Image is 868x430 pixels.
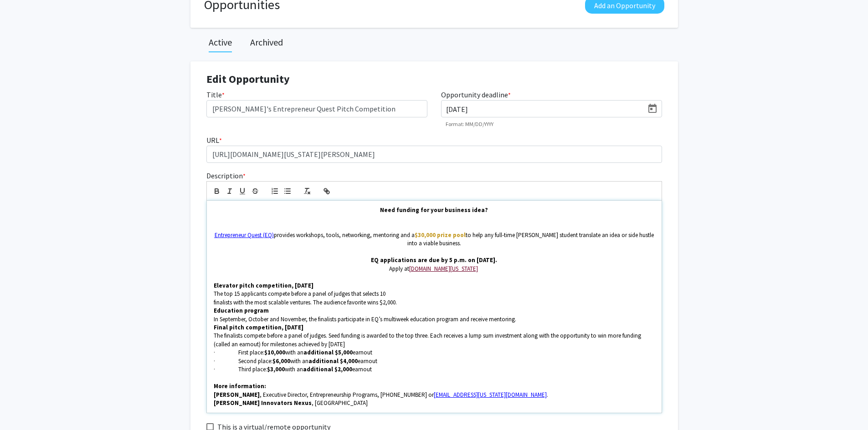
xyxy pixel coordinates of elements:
[260,391,434,399] span: , Executive Director, Entrepreneurship Programs, [PHONE_NUMBER] or
[214,315,516,323] span: In September, October and November, the finalists participate in EQ’s multiweek education program...
[380,206,488,214] strong: Need funding for your business idea?
[352,365,372,373] span: earnout
[290,357,308,365] span: with an
[389,265,409,273] span: Apply at
[214,282,313,289] strong: Elevator pitch competition, [DATE]
[214,357,272,365] span: · Second place:
[206,170,246,181] label: Description
[415,231,466,239] strong: $30,000 prize pool
[214,399,312,407] strong: [PERSON_NAME] Innovators Nexus
[407,231,655,247] span: to help any full-time [PERSON_NAME] student translate an idea or side hustle into a viable business.
[214,298,397,306] span: finalists with the most scalable ventures. The audience favorite wins $2,000.
[441,89,511,100] label: Opportunity deadline
[209,37,232,48] h2: Active
[214,382,266,390] strong: More information:
[272,357,290,365] strong: $6,000
[312,399,368,407] span: , [GEOGRAPHIC_DATA]
[285,365,303,373] span: with an
[214,324,303,331] strong: Final pitch competition, [DATE]
[353,349,372,356] span: earnout
[303,349,353,356] strong: additional $5,000
[358,357,377,365] span: earnout
[267,365,285,373] strong: $3,000
[214,307,269,314] strong: Education program
[409,265,478,273] a: [DOMAIN_NAME][US_STATE]
[215,231,274,239] a: Entrepreneur Quest (EQ)
[446,121,493,127] mat-hint: Format: MM/DD/YYYY
[214,290,385,298] span: The top 15 applicants compete before a panel of judges that selects 10
[308,357,358,365] strong: additional $4,000
[214,391,260,399] strong: [PERSON_NAME]
[214,332,642,348] span: The finalists compete before a panel of judges. Seed funding is awarded to the top three. Each re...
[214,365,267,373] span: · Third place:
[250,37,283,48] h2: Archived
[285,349,303,356] span: with an
[206,72,290,86] strong: Edit Opportunity
[643,101,662,117] button: Open calendar
[264,349,285,356] strong: $10,000
[434,391,547,399] a: [EMAIL_ADDRESS][US_STATE][DOMAIN_NAME]
[206,89,225,100] label: Title
[206,135,222,146] label: URL
[274,231,415,239] span: provides workshops, tools, networking, mentoring and a
[547,391,548,399] span: .
[371,256,497,264] strong: EQ applications are due by 5 p.m. on [DATE].
[7,389,39,423] iframe: Chat
[214,349,264,356] span: · First place:
[303,365,352,373] strong: additional $2,000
